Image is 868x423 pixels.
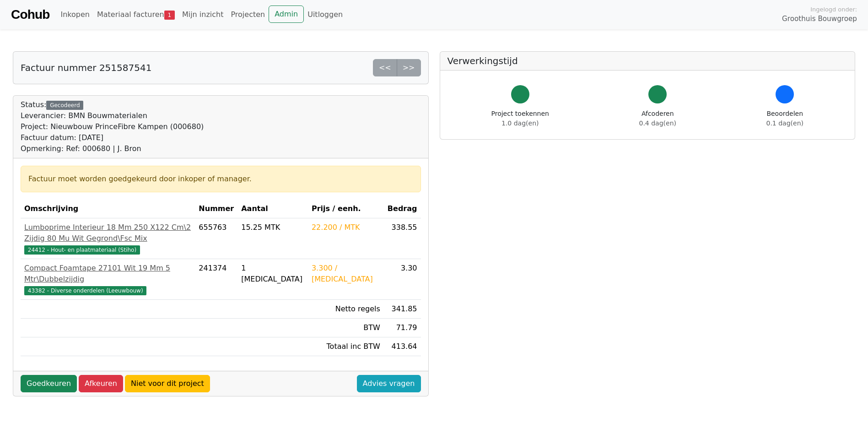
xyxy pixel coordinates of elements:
[11,4,49,26] a: Cohub
[21,375,77,392] a: Goedkeuren
[308,319,384,337] td: BTW
[164,11,175,20] span: 1
[24,263,191,296] a: Compact Foamtape 27101 Wit 19 Mm 5 Mtr\Dubbelzijdig43382 - Diverse onderdelen (Leeuwbouw)
[782,14,857,24] span: Groothuis Bouwgroep
[639,109,676,128] div: Afcoderen
[766,119,803,127] span: 0.1 dag(en)
[491,109,549,128] div: Project toekennen
[28,174,413,184] div: Factuur moet worden goedgekeurd door inkoper of manager.
[312,222,380,233] div: 22.200 / MTK
[384,337,421,356] td: 413.64
[178,5,227,24] a: Mijn inzicht
[237,200,308,218] th: Aantal
[384,218,421,259] td: 338.55
[21,143,204,154] div: Opmerking: Ref: 000680 | J. Bron
[312,263,380,285] div: 3.300 / [MEDICAL_DATA]
[195,200,237,218] th: Nummer
[24,245,140,255] span: 24412 - Hout- en plaatmateriaal (Stiho)
[21,62,151,73] h5: Factuur nummer 251587541
[384,300,421,319] td: 341.85
[227,5,269,24] a: Projecten
[308,300,384,319] td: Netto regels
[308,337,384,356] td: Totaal inc BTW
[79,375,123,392] a: Afkeuren
[501,119,539,127] span: 1.0 dag(en)
[24,222,191,255] a: Lumboprime Interieur 18 Mm 250 X122 Cm\2 Zijdig 80 Mu Wit Gegrond\Fsc Mix24412 - Hout- en plaatma...
[57,5,93,24] a: Inkopen
[304,5,346,24] a: Uitloggen
[766,109,803,128] div: Beoordelen
[24,222,191,244] div: Lumboprime Interieur 18 Mm 250 X122 Cm\2 Zijdig 80 Mu Wit Gegrond\Fsc Mix
[308,200,384,218] th: Prijs / eenh.
[195,259,237,300] td: 241374
[93,5,178,24] a: Materiaal facturen1
[241,222,304,233] div: 15.25 MTK
[639,119,676,127] span: 0.4 dag(en)
[384,259,421,300] td: 3.30
[241,263,304,285] div: 1 [MEDICAL_DATA]
[24,263,191,285] div: Compact Foamtape 27101 Wit 19 Mm 5 Mtr\Dubbelzijdig
[21,99,204,154] div: Status:
[125,375,210,392] a: Niet voor dit project
[21,132,204,143] div: Factuur datum: [DATE]
[21,200,195,218] th: Omschrijving
[384,200,421,218] th: Bedrag
[447,55,848,66] h5: Verwerkingstijd
[810,5,857,14] span: Ingelogd onder:
[269,5,304,23] a: Admin
[357,375,421,392] a: Advies vragen
[384,319,421,337] td: 71.79
[24,286,146,295] span: 43382 - Diverse onderdelen (Leeuwbouw)
[21,110,204,121] div: Leverancier: BMN Bouwmaterialen
[46,101,83,110] div: Gecodeerd
[21,121,204,132] div: Project: Nieuwbouw PrinceFibre Kampen (000680)
[195,218,237,259] td: 655763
